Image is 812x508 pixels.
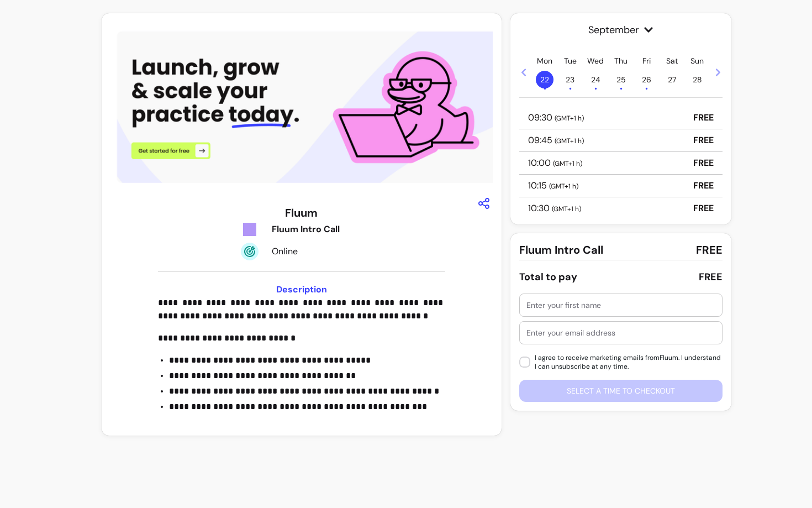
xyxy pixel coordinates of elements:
h3: Description [158,283,445,296]
span: • [645,83,648,94]
div: Fluum Intro Call [272,223,372,236]
span: 25 [612,71,630,88]
span: 28 [688,71,706,88]
p: Fri [642,55,651,66]
span: 22 [536,71,553,88]
span: September [519,22,723,38]
p: Thu [614,55,628,66]
span: 23 [561,71,579,88]
img: Tickets Icon [241,221,259,238]
p: FREE [693,156,714,170]
div: FREE [699,269,723,285]
span: ( GMT+1 h ) [555,137,584,145]
div: Online [272,245,372,258]
h3: Fluum [285,205,318,221]
p: 09:30 [528,111,584,124]
span: FREE [696,242,723,258]
span: • [569,83,572,94]
span: ( GMT+1 h ) [552,205,581,213]
span: ( GMT+1 h ) [555,114,584,123]
input: Enter your first name [526,300,715,311]
span: ( GMT+1 h ) [553,159,582,168]
p: Sat [666,55,678,66]
p: Wed [587,55,604,66]
input: Enter your email address [526,327,715,338]
span: 26 [637,71,655,88]
p: Mon [537,55,552,66]
p: 10:00 [528,156,582,170]
p: Sun [690,55,704,66]
p: FREE [693,179,714,192]
p: FREE [693,202,714,215]
p: FREE [693,111,714,124]
p: 10:30 [528,202,581,215]
span: • [620,83,623,94]
span: Fluum Intro Call [519,242,603,258]
span: • [544,83,546,94]
img: https://d3pz9znudhj10h.cloudfront.net/cf862842-8b53-42b8-b668-6933bcae98e6 [110,18,507,195]
span: 24 [587,71,604,88]
p: FREE [693,134,714,147]
span: 27 [663,71,681,88]
p: 10:15 [528,179,578,192]
p: Tue [564,55,577,66]
div: Total to pay [519,269,577,285]
span: ( GMT+1 h ) [549,182,578,191]
span: • [594,83,597,94]
p: 09:45 [528,134,584,147]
